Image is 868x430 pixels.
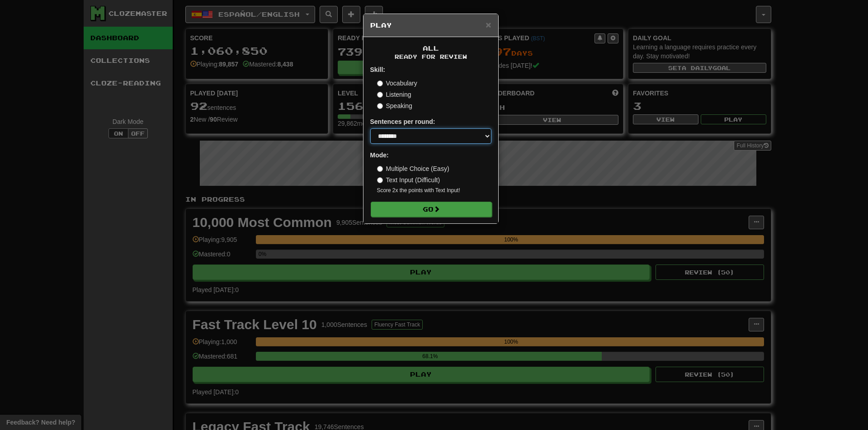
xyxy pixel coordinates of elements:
[377,166,383,172] input: Multiple Choice (Easy)
[377,90,411,99] label: Listening
[370,53,491,61] small: Ready for Review
[377,79,417,88] label: Vocabulary
[423,44,439,52] span: All
[377,101,412,110] label: Speaking
[370,117,435,126] label: Sentences per round:
[370,66,385,73] strong: Skill:
[377,92,383,98] input: Listening
[377,175,440,184] label: Text Input (Difficult)
[370,21,491,30] h5: Play
[486,19,491,30] span: ×
[377,187,491,194] small: Score 2x the points with Text Input !
[377,103,383,109] input: Speaking
[377,177,383,183] input: Text Input (Difficult)
[377,164,449,173] label: Multiple Choice (Easy)
[486,20,491,29] button: Close
[371,202,492,217] button: Go
[370,151,389,159] strong: Mode:
[377,80,383,86] input: Vocabulary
